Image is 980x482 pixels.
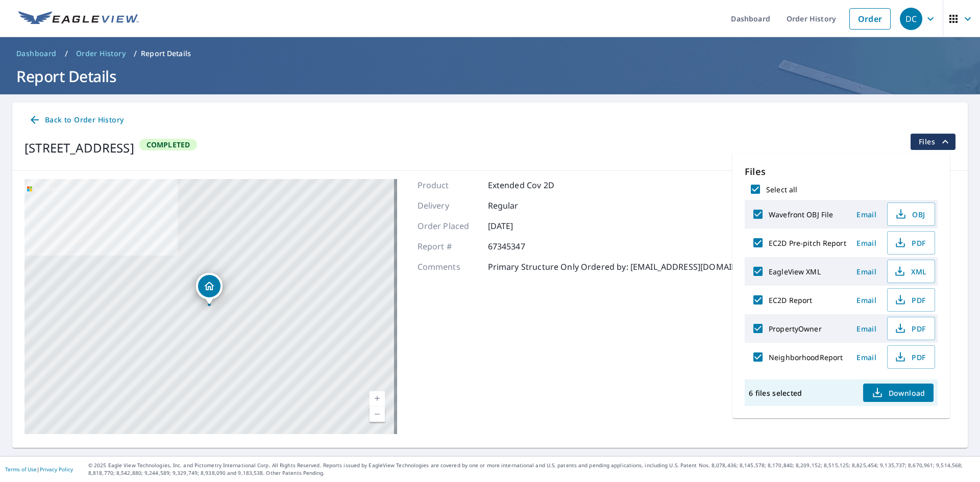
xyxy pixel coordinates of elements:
p: 67345347 [488,240,549,252]
a: Current Level 17, Zoom In [370,391,385,407]
p: | [5,466,73,472]
span: Dashboard [16,48,57,59]
label: EC2D Pre-pitch Report [769,238,846,248]
button: Email [850,235,883,251]
button: Email [850,349,883,365]
span: Email [854,267,879,276]
button: Email [850,321,883,337]
p: 6 files selected [749,388,802,398]
a: Current Level 17, Zoom Out [370,407,385,422]
button: Email [850,207,883,222]
p: [DATE] [488,220,549,232]
span: Download [871,387,925,399]
button: filesDropdownBtn-67345347 [910,134,955,150]
button: PDF [887,317,935,340]
a: Back to Order History [24,111,128,130]
span: Email [854,324,879,334]
p: Regular [488,199,549,212]
a: Dashboard [12,45,61,62]
span: OBJ [894,208,926,220]
button: PDF [887,345,935,369]
li: / [65,47,68,60]
label: Select all [766,185,797,194]
p: Extended Cov 2D [488,179,554,191]
span: Email [854,238,879,248]
span: Email [854,210,879,219]
button: Email [850,264,883,280]
span: Completed [140,140,197,149]
button: PDF [887,288,935,312]
div: Dropped pin, building 1, Residential property, 12 Audubon Pond Road Hilton Head Island, SC 29928 [196,273,223,305]
span: PDF [894,294,926,306]
p: Primary Structure Only Ordered by: [EMAIL_ADDRESS][DOMAIN_NAME] [488,261,768,273]
span: PDF [894,322,926,335]
p: Order Placed [418,220,479,232]
span: Files [919,136,951,148]
span: Email [854,352,879,362]
label: EagleView XML [769,267,821,276]
span: PDF [894,237,926,249]
h1: Report Details [12,66,968,87]
button: PDF [887,231,935,255]
span: XML [894,265,926,277]
span: Back to Order History [29,114,124,126]
a: Privacy Policy [40,466,73,473]
span: Email [854,295,879,305]
button: Download [863,384,934,402]
p: Comments [418,261,479,273]
img: EV Logo [18,11,139,27]
a: Order [849,8,891,30]
p: Report # [418,240,479,252]
label: EC2D Report [769,295,812,305]
span: Order History [76,48,126,59]
p: Delivery [418,199,479,212]
a: Terms of Use [5,466,37,473]
p: © 2025 Eagle View Technologies, Inc. and Pictometry International Corp. All Rights Reserved. Repo... [88,462,975,477]
label: NeighborhoodReport [769,352,843,362]
button: OBJ [887,202,935,226]
p: Report Details [141,48,191,59]
div: [STREET_ADDRESS] [24,139,134,157]
button: Email [850,292,883,308]
label: PropertyOwner [769,324,822,334]
p: Files [745,165,938,179]
label: Wavefront OBJ File [769,210,833,219]
button: XML [887,260,935,283]
p: Product [418,179,479,191]
a: Order History [72,45,130,62]
div: DC [900,8,922,30]
nav: breadcrumb [12,45,968,62]
li: / [134,47,137,60]
span: PDF [894,351,926,363]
